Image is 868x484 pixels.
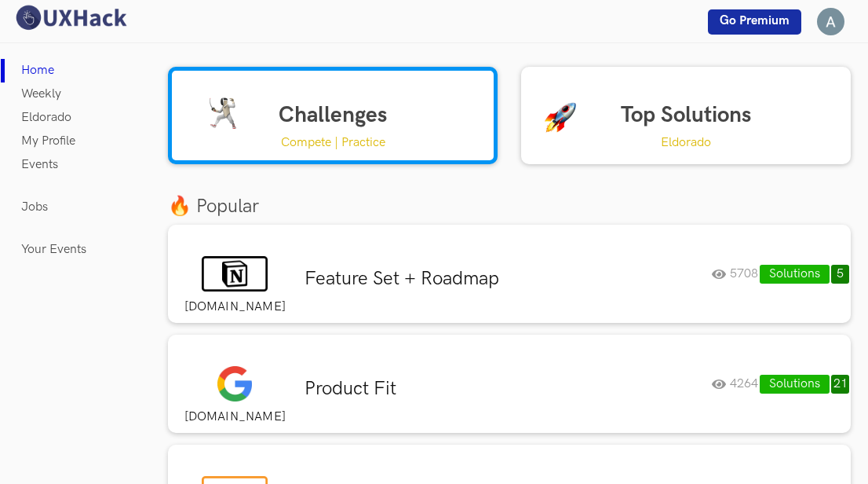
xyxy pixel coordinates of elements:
button: 5 [831,265,850,284]
a: Weekly [21,82,61,106]
img: UXHack logo [12,4,129,31]
img: sword [207,97,239,129]
a: My Profile [21,130,75,153]
h3: Product Fit [305,377,699,401]
p: Compete | Practice [281,133,385,152]
a: Challenges [168,67,498,164]
button: Solutions [760,265,830,284]
a: Home [21,59,54,82]
span: Go Premium [720,13,790,28]
div: 🔥 Popular [156,192,863,221]
h3: Feature Set + Roadmap [305,267,699,291]
a: Top Solutions [521,67,851,164]
label: [DOMAIN_NAME] [176,409,294,425]
p: Eldorado [661,133,711,152]
img: Google_logo_0208241137 [217,366,252,401]
button: 21 [831,375,850,394]
a: Eldorado [21,106,71,130]
label: [DOMAIN_NAME] [176,299,294,315]
a: Go Premium [708,9,801,35]
img: Notion_logo_0709210959 [202,256,268,291]
div: 5708 [712,265,758,284]
img: rocket [545,101,576,133]
img: Your profile pic [817,8,844,35]
a: Jobs [21,196,48,219]
a: Your Events [21,238,86,262]
a: [DOMAIN_NAME]Product Fit4264Solutions21 [168,335,851,445]
a: Events [21,153,58,177]
div: 4264 [712,375,758,394]
button: Solutions [760,375,830,394]
a: [DOMAIN_NAME]Feature Set + Roadmap5708Solutions5 [168,225,851,335]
